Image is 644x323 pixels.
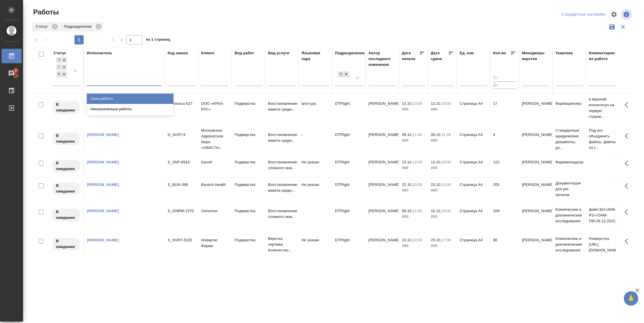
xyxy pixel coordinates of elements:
p: 18:00 [441,160,451,164]
td: [PERSON_NAME] [366,129,399,149]
div: Подразделение [335,50,365,56]
p: 23.10, [431,182,441,187]
span: Посмотреть информацию [621,9,633,20]
td: [PERSON_NAME] [366,234,399,255]
p: Клинические и доклинические исследования [555,207,583,224]
td: DTPlight [332,129,366,149]
p: Стандартные юридические документы, до... [555,128,583,151]
p: 10.10, [431,209,441,213]
div: S_GNRM-1370 [168,208,195,214]
p: В ожидании [56,102,76,113]
p: 2025 [431,243,454,249]
td: Страница А4 [457,205,490,225]
button: Здесь прячутся важные кнопки [621,205,635,219]
p: 09.10, [402,132,413,137]
td: [PERSON_NAME] [366,156,399,177]
p: 09.10, [402,209,413,213]
p: 2025 [431,188,454,193]
div: Исполнитель назначен, приступать к работе пока рано [52,208,80,222]
a: 2 [1,66,22,81]
p: Sanofi [201,159,229,165]
p: 2025 [431,165,454,171]
div: Исполнитель назначен, приступать к работе пока рано [52,101,80,114]
div: D_AVST-9 [168,132,195,138]
td: DTPlight [332,98,366,118]
div: Подбор, Готов к работе, В ожидании [56,71,68,78]
div: Исполнитель назначен, приступать к работе пока рано [52,237,80,251]
div: Менеджеры верстки [522,50,550,62]
p: [PERSON_NAME] [522,208,550,214]
td: Страница А4 [457,129,490,149]
p: В ожидании [56,133,76,144]
p: Восстановление макета средн... [268,132,296,143]
p: 13.10, [402,160,413,164]
p: 2025 [402,107,425,112]
p: Клинические и доклинические исследования [555,236,583,253]
div: Тематика [555,50,573,56]
p: 10:00 [441,182,451,187]
a: [PERSON_NAME] [87,182,119,187]
button: Сбросить фильтры [617,21,628,32]
div: Статус [32,22,59,31]
p: 2025 [431,107,454,112]
p: 13.10, [431,101,441,106]
p: Подверстка [235,208,262,214]
p: 23.10, [402,238,413,242]
p: Новартис Фарма [201,237,229,249]
p: 11:00 [413,209,422,213]
div: Исполнитель назначен, приступать к работе пока рано [52,182,80,195]
p: [PERSON_NAME] [522,159,550,165]
p: Подразделение [64,24,94,29]
p: Подверстка [235,101,262,107]
div: DTPlight [337,71,350,78]
p: 15:00 [441,101,451,106]
div: Клиент [201,50,214,56]
div: DTPlight [338,71,343,77]
p: Фармаконадзор [555,159,583,165]
div: Неназначенные работы [87,104,173,114]
a: [PERSON_NAME] [87,209,119,213]
div: Свои работы [87,94,173,104]
p: Восстановление макета средн... [268,182,296,193]
input: До [493,81,516,89]
p: в верхний колонтитул на первую страни... [589,96,617,120]
p: Под нот, объединить файлы, файлы по г... [589,128,617,151]
p: 12:00 [413,160,422,164]
p: 22.10, [402,182,413,187]
a: [PERSON_NAME] [87,160,119,164]
div: В ожидании [56,71,61,77]
div: S_NVRT-5220 [168,237,195,243]
p: файл БО-UKM-PS-I-ОАМ-ПМ-26.12.2022_ФК... [589,207,617,224]
p: 2025 [402,138,425,143]
div: Комментарии по работе [589,50,617,62]
p: 13.10, [431,160,441,164]
p: Восстановление сложного мак... [268,208,296,220]
td: - [299,129,332,149]
td: DTPlight [332,205,366,225]
p: Подверстка [235,132,262,138]
p: Московское Адвокатское бюро «АВИСТА» [201,128,229,151]
td: 205 [490,179,519,199]
button: Здесь прячутся важные кнопки [621,129,635,143]
p: ООО «КРКА-РУС» [201,101,229,112]
td: англ-рус [299,98,332,118]
p: В ожидании [56,160,76,172]
p: 25.10, [431,238,441,242]
p: Восстановление макета средн... [268,101,296,112]
td: Страница А4 [457,234,490,255]
span: из 1 страниц [146,36,170,44]
div: Вид услуги [268,50,289,56]
td: [PERSON_NAME] [366,205,399,225]
td: Страница А4 [457,179,490,199]
td: 122 [490,156,519,177]
button: Здесь прячутся важные кнопки [621,179,635,193]
p: Восстановление сложного мак... [268,159,296,171]
td: Страница А4 [457,156,490,177]
p: [PERSON_NAME] [522,132,550,138]
div: Подбор [56,57,61,63]
button: Здесь прячутся важные кнопки [621,98,635,112]
div: Статус [53,50,66,56]
td: [PERSON_NAME] [366,98,399,118]
span: 🙏 [626,292,636,305]
div: Подразделение [61,22,103,31]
